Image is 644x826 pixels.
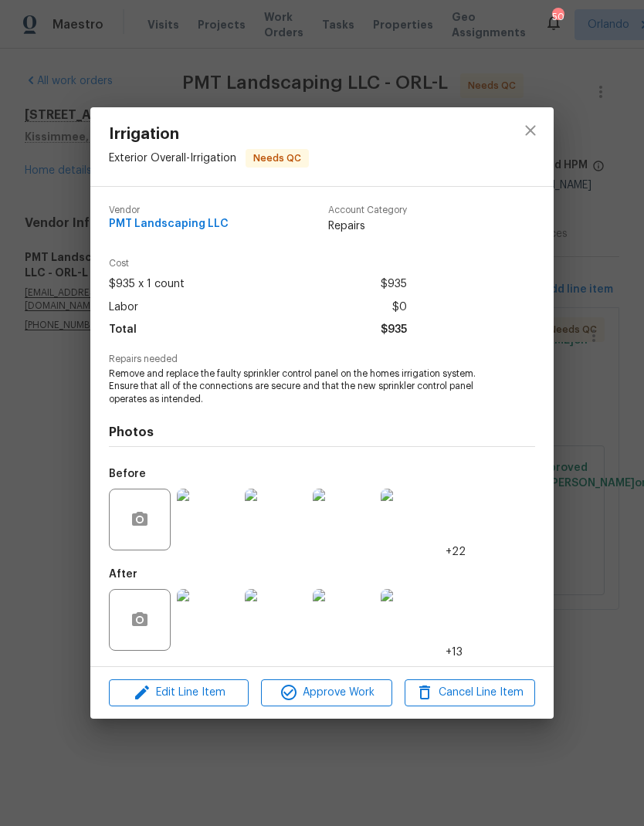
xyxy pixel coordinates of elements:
[109,205,229,215] span: Vendor
[109,218,229,230] span: PMT Landscaping LLC
[512,112,549,149] button: close
[109,367,493,406] span: Remove and replace the faulty sprinkler control panel on the homes irrigation system. Ensure that...
[109,273,185,296] span: $935 x 1 count
[109,259,407,269] span: Cost
[552,9,563,25] div: 50
[109,425,535,440] h4: Photos
[261,679,391,706] button: Approve Work
[109,153,236,164] span: Exterior Overall - Irrigation
[114,683,244,702] span: Edit Line Item
[109,679,249,706] button: Edit Line Item
[109,569,137,580] h5: After
[247,151,307,166] span: Needs QC
[446,544,466,560] span: +22
[381,319,407,341] span: $935
[392,296,407,319] span: $0
[381,273,407,296] span: $935
[109,319,137,341] span: Total
[109,126,309,143] span: Irrigation
[405,679,535,706] button: Cancel Line Item
[328,205,407,215] span: Account Category
[328,218,407,234] span: Repairs
[109,469,146,479] h5: Before
[109,354,535,364] span: Repairs needed
[109,296,138,319] span: Labor
[409,683,530,702] span: Cancel Line Item
[266,683,387,702] span: Approve Work
[446,645,463,660] span: +13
